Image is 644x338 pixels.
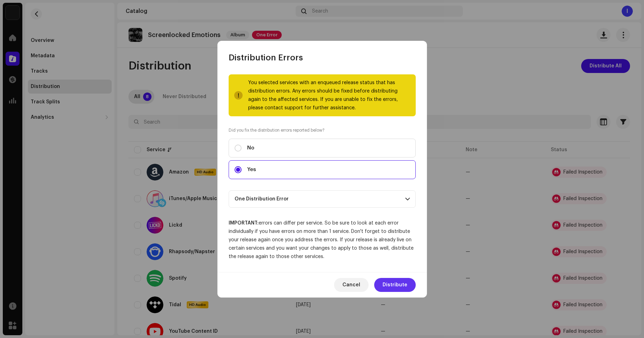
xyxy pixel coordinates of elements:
div: errors can differ per service. So be sure to look at each error individually if you have errors o... [229,219,416,261]
span: Distribution Errors [229,52,303,63]
p-accordion-header: One Distribution Error [229,190,416,208]
span: Yes [247,166,256,174]
label: Did you fix the distribution errors reported below? [229,127,416,133]
span: No [247,144,254,152]
div: You selected services with an enqueued release status that has distribution errors. Any errors sh... [248,79,410,112]
span: Distribute [383,278,407,292]
span: Cancel [342,278,360,292]
strong: IMPORTANT: [229,221,259,226]
button: Distribute [374,278,416,292]
button: Cancel [334,278,369,292]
